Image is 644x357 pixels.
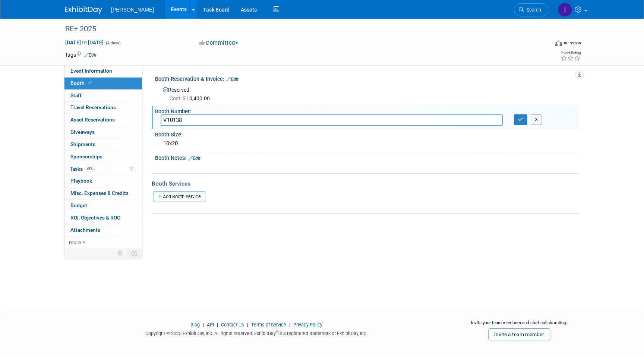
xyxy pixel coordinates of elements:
div: Reserved [161,84,574,102]
button: X [531,114,542,125]
span: ROI, Objectives & ROO [70,215,120,221]
span: Tasks [70,166,95,172]
span: 10,400.00 [170,95,213,101]
span: | [215,322,220,328]
a: Search [514,3,548,16]
span: Shipments [70,141,95,147]
div: Invite your team members and start collaborating: [459,320,580,331]
div: Event Format [504,39,581,50]
i: Booth reservation complete [88,81,92,85]
span: Sponsorships [70,154,102,159]
a: Sponsorships [64,151,142,163]
span: 78% [85,166,95,171]
span: [PERSON_NAME] [111,7,154,13]
a: Tasks78% [64,163,142,175]
a: Invite a team member [488,328,550,340]
div: 10x20 [161,138,574,149]
a: Terms of Service [251,322,286,328]
span: more [69,239,81,245]
a: Misc. Expenses & Credits [64,187,142,199]
a: Edit [226,77,239,82]
span: Asset Reservations [70,117,115,123]
div: In-Person [563,40,581,46]
div: Booth Services [152,180,579,188]
span: Attachments [70,227,100,233]
span: Event Information [70,68,112,74]
div: Copyright © 2025 ExhibitDay, Inc. All rights reserved. ExhibitDay is a registered trademark of Ex... [65,328,448,337]
a: Contact Us [221,322,244,328]
a: Event Information [64,65,142,77]
a: Booth [64,78,142,89]
div: Event Rating [561,51,581,55]
span: (4 days) [105,41,121,45]
a: API [207,322,214,328]
button: Committed [197,39,241,47]
span: Travel Reservations [70,104,116,110]
div: Booth Notes: [155,152,579,162]
a: Budget [64,200,142,212]
div: RE+ 2025 [63,22,537,36]
div: Booth Reservation & Invoice: [155,73,579,83]
span: Booth [70,80,93,86]
a: Edit [188,156,201,161]
a: Shipments [64,139,142,151]
span: Misc. Expenses & Credits [70,190,129,196]
span: Giveaways [70,129,95,135]
img: Format-Inperson.png [555,40,562,46]
a: Playbook [64,175,142,187]
a: Add Booth Service [154,191,205,202]
div: Booth Number: [155,106,579,115]
span: Playbook [70,178,92,184]
a: more [64,237,142,249]
a: Edit [84,53,97,58]
td: Toggle Event Tabs [127,249,142,258]
span: [DATE] [DATE] [65,39,104,46]
a: Staff [64,90,142,102]
a: Asset Reservations [64,114,142,126]
span: Budget [70,202,87,208]
td: Tags [65,51,97,59]
a: Attachments [64,224,142,236]
span: | [287,322,292,328]
sup: ® [276,330,278,334]
a: Privacy Policy [293,322,322,328]
span: Cost: $ [170,95,186,101]
span: | [201,322,206,328]
a: Travel Reservations [64,102,142,114]
span: Search [524,7,541,13]
a: ROI, Objectives & ROO [64,212,142,224]
td: Personalize Event Tab Strip [114,249,127,258]
a: Giveaways [64,126,142,138]
span: Staff [70,92,82,98]
span: | [245,322,250,328]
div: Booth Size: [155,129,579,138]
a: Blog [190,322,200,328]
img: Isabella DeJulia [558,3,572,17]
img: ExhibitDay [65,6,102,14]
span: to [81,40,88,45]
